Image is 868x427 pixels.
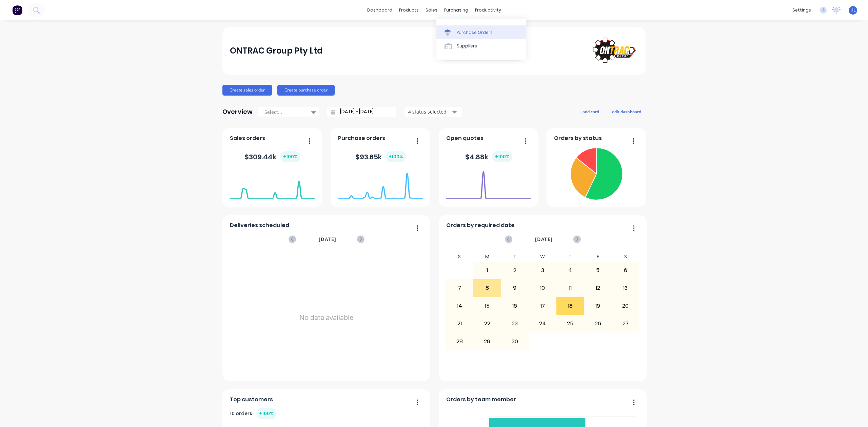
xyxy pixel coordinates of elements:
[529,315,556,332] div: 24
[465,151,512,162] div: $ 4.88k
[408,108,451,115] div: 4 status selected
[591,36,638,66] img: ONTRAC Group Pty Ltd
[222,85,272,96] button: Create sales order
[529,280,556,297] div: 10
[612,252,639,262] div: S
[244,151,300,162] div: $ 309.44k
[557,298,584,314] div: 18
[446,221,515,229] span: Orders by required date
[446,298,473,314] div: 14
[501,252,529,262] div: T
[608,107,646,116] button: edit dashboard
[472,5,505,15] div: productivity
[446,333,473,350] div: 28
[277,85,335,96] button: Create purchase order
[584,252,612,262] div: F
[474,298,501,314] div: 15
[230,408,276,419] div: 10 orders
[256,408,276,419] div: + 100 %
[501,280,529,297] div: 9
[280,151,300,162] div: + 100 %
[556,252,584,262] div: T
[386,151,406,162] div: + 100 %
[584,262,611,279] div: 5
[364,5,396,15] a: dashboard
[446,134,484,142] span: Open quotes
[230,134,265,142] span: Sales orders
[230,395,273,404] span: Top customers
[436,25,526,39] a: Purchase Orders
[446,252,474,262] div: S
[578,107,604,116] button: add card
[474,333,501,350] div: 29
[501,262,529,279] div: 2
[12,5,22,15] img: Factory
[474,262,501,279] div: 1
[584,315,611,332] div: 26
[850,7,856,13] span: HL
[529,252,556,262] div: W
[230,252,423,383] div: No data available
[338,134,385,142] span: Purchase orders
[584,280,611,297] div: 12
[612,280,639,297] div: 13
[612,298,639,314] div: 20
[422,5,441,15] div: sales
[319,236,336,243] span: [DATE]
[501,333,529,350] div: 30
[529,262,556,279] div: 3
[557,315,584,332] div: 25
[535,236,553,243] span: [DATE]
[446,280,473,297] div: 7
[529,298,556,314] div: 17
[612,315,639,332] div: 27
[222,105,253,119] div: Overview
[501,315,529,332] div: 23
[789,5,814,15] div: settings
[557,280,584,297] div: 11
[230,44,323,58] div: ONTRAC Group Pty Ltd
[457,43,477,49] div: Suppliers
[446,315,473,332] div: 21
[554,134,602,142] span: Orders by status
[457,29,493,36] div: Purchase Orders
[501,298,529,314] div: 16
[474,280,501,297] div: 8
[405,107,462,117] button: 4 status selected
[557,262,584,279] div: 4
[355,151,406,162] div: $ 93.65k
[492,151,512,162] div: + 100 %
[436,39,526,53] a: Suppliers
[441,5,472,15] div: purchasing
[396,5,422,15] div: products
[473,252,501,262] div: M
[584,298,611,314] div: 19
[612,262,639,279] div: 6
[446,395,516,404] span: Orders by team member
[474,315,501,332] div: 22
